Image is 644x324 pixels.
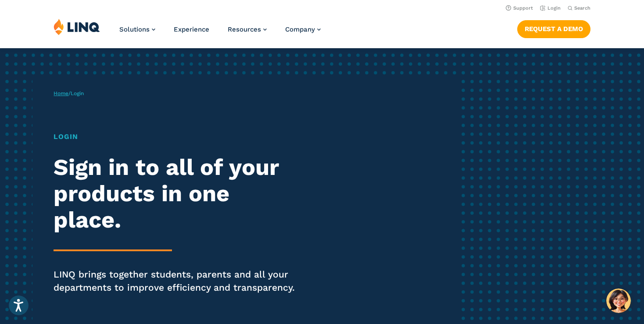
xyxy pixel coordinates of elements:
[568,5,590,11] button: Open Search Bar
[54,268,302,294] p: LINQ brings together students, parents and all your departments to improve efficiency and transpa...
[174,25,209,33] a: Experience
[119,25,155,33] a: Solutions
[54,90,84,96] span: /
[517,20,590,38] a: Request a Demo
[574,5,590,11] span: Search
[228,25,267,33] a: Resources
[119,25,150,33] span: Solutions
[540,5,561,11] a: Login
[54,18,100,35] img: LINQ | K‑12 Software
[285,25,315,33] span: Company
[228,25,261,33] span: Resources
[517,18,590,38] nav: Button Navigation
[506,5,533,11] a: Support
[119,18,321,47] nav: Primary Navigation
[54,90,68,96] a: Home
[285,25,321,33] a: Company
[606,288,631,313] button: Hello, have a question? Let’s chat.
[71,90,84,96] span: Login
[54,154,302,233] h2: Sign in to all of your products in one place.
[54,132,302,142] h1: Login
